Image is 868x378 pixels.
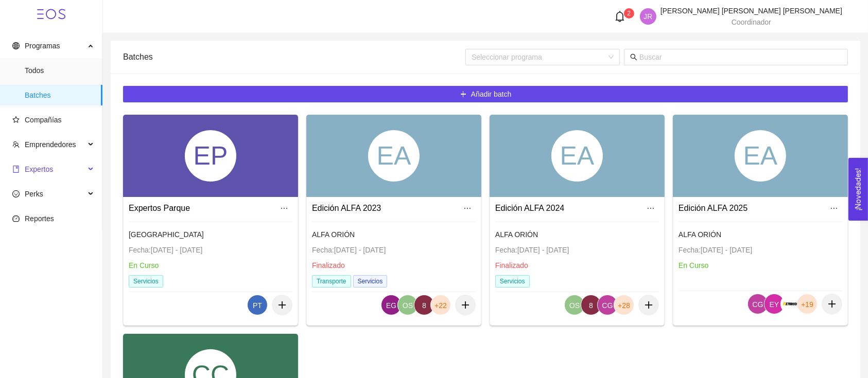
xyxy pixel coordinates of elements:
span: OS [569,295,580,316]
button: plus [455,295,476,315]
button: ellipsis [643,200,659,217]
span: plus [272,300,292,310]
span: +28 [618,295,630,316]
span: Reportes [25,214,54,223]
span: ALFA ORIÓN [679,230,721,239]
div: EA [551,130,603,182]
span: Servicios [495,275,530,287]
span: En Curso [679,261,708,269]
input: Buscar [639,51,842,63]
span: 8 [422,295,426,316]
button: ellipsis [276,200,292,217]
a: Expertos Parque [129,204,190,212]
img: 1647996928733-Azterion%20logo%20B.png [781,294,801,314]
button: plusAñadir batch [123,86,848,102]
a: Edición ALFA 2024 [495,204,564,212]
span: global [12,42,20,49]
span: Fecha: [DATE] - [DATE] [129,246,202,254]
span: Finalizado [495,261,528,269]
span: Coordinador [732,18,771,26]
span: 2 [627,10,631,17]
span: plus [822,299,842,309]
a: Edición ALFA 2023 [312,204,381,212]
span: team [12,141,20,148]
div: EP [185,130,236,182]
span: Servicios [353,275,388,287]
div: EA [368,130,420,182]
span: +19 [801,294,813,315]
button: ellipsis [459,200,476,217]
span: EY [770,294,779,315]
span: Perks [25,190,43,198]
span: ALFA ORIÓN [312,230,355,239]
span: PT [253,295,262,316]
span: Batches [25,85,94,105]
span: smile [12,190,20,197]
span: Programas [25,42,60,50]
button: Open Feedback Widget [848,158,868,221]
button: plus [272,295,292,315]
button: plus [638,295,659,315]
span: Emprendedores [25,140,76,149]
span: Fecha: [DATE] - [DATE] [312,246,386,254]
div: EA [735,130,786,182]
span: EG [386,295,396,316]
button: ellipsis [826,200,842,217]
span: plus [460,91,467,99]
span: dashboard [12,215,20,222]
span: Todos [25,60,94,81]
span: Fecha: [DATE] - [DATE] [495,246,569,254]
span: Compañías [25,116,62,124]
span: Expertos [25,165,53,173]
span: [PERSON_NAME] [PERSON_NAME] [PERSON_NAME] [661,7,842,15]
span: plus [455,300,476,310]
span: +22 [435,295,447,316]
span: CG [602,295,613,316]
div: Batches [123,42,465,71]
span: ALFA ORIÓN [495,230,538,239]
span: ellipsis [276,204,292,212]
span: Transporte [312,275,351,287]
span: ellipsis [826,204,842,212]
span: ellipsis [460,204,475,212]
span: search [630,53,637,61]
span: ellipsis [643,204,658,212]
span: 8 [589,295,593,316]
span: Servicios [129,275,163,287]
span: Finalizado [312,261,345,269]
button: plus [822,294,842,314]
span: [GEOGRAPHIC_DATA] [129,230,204,239]
span: plus [638,300,659,310]
span: Fecha: [DATE] - [DATE] [679,246,752,254]
span: OS [403,295,413,316]
span: star [12,116,20,123]
a: Edición ALFA 2025 [679,204,748,212]
span: CG [753,294,763,315]
span: JR [644,8,652,25]
span: bell [614,11,626,22]
span: En Curso [129,261,159,269]
sup: 2 [624,8,634,19]
span: book [12,166,20,173]
span: Añadir batch [471,88,512,100]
